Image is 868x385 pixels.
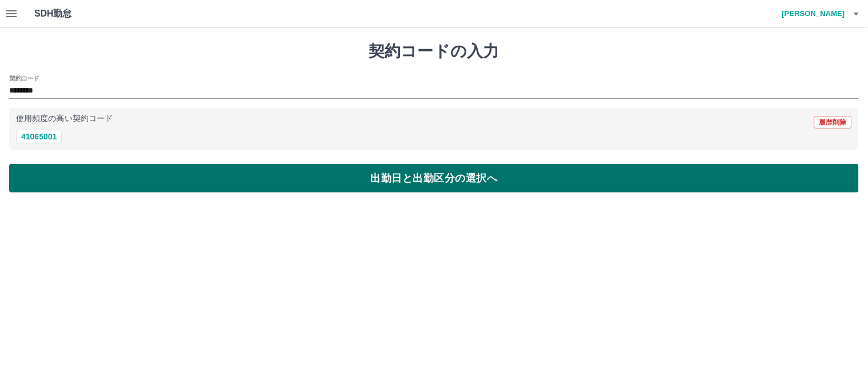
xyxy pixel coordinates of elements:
[9,164,859,192] button: 出勤日と出勤区分の選択へ
[16,130,62,143] button: 41065001
[16,115,113,123] p: 使用頻度の高い契約コード
[9,42,859,61] h1: 契約コードの入力
[9,74,39,83] h2: 契約コード
[814,116,852,129] button: 履歴削除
